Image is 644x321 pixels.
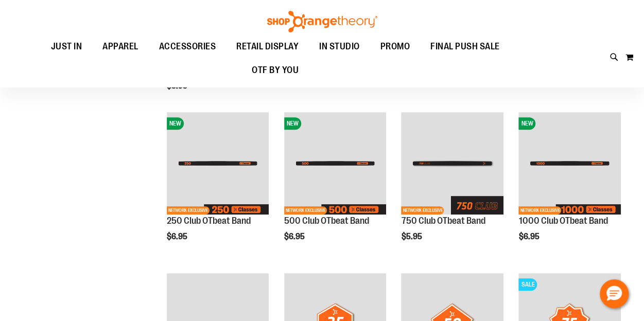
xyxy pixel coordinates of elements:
[241,59,309,82] a: OTF BY YOU
[396,107,509,268] div: product
[518,232,541,241] span: $6.95
[518,112,621,216] a: Image of 1000 Club OTbeat BandNEWNETWORK EXCLUSIVE
[162,107,274,263] div: product
[420,35,510,59] a: FINAL PUSH SALE
[380,35,410,58] span: PROMO
[167,232,189,241] span: $6.95
[102,35,138,58] span: APPAREL
[401,112,503,216] a: Main of 750 Club OTBeat BandNETWORK EXCLUSIVE
[513,107,626,263] div: product
[167,112,269,216] a: Image of 250 Club OTbeat BandNEWNETWORK EXCLUSIVE
[401,112,503,215] img: Main of 750 Club OTBeat Band
[284,112,387,216] a: Image of 500 Club OTbeat BandNEWNETWORK EXCLUSIVE
[92,35,149,59] a: APPAREL
[51,35,82,58] span: JUST IN
[284,232,306,241] span: $6.95
[167,216,251,226] a: 250 Club OTbeat Band
[252,59,299,82] span: OTF BY YOU
[266,11,379,32] img: Shop Orangetheory
[167,112,269,215] img: Image of 250 Club OTbeat Band
[401,206,444,215] span: NETWORK EXCLUSIVE
[279,107,392,263] div: product
[284,206,327,215] span: NETWORK EXCLUSIVE
[236,35,299,58] span: RETAIL DISPLAY
[518,216,607,226] a: 1000 Club OTbeat Band
[518,278,537,291] span: SALE
[284,112,387,215] img: Image of 500 Club OTbeat Band
[518,117,535,130] span: NEW
[284,117,301,130] span: NEW
[430,35,500,58] span: FINAL PUSH SALE
[600,279,629,308] button: Hello, have a question? Let’s chat.
[518,112,621,215] img: Image of 1000 Club OTbeat Band
[167,117,184,130] span: NEW
[41,35,93,59] a: JUST IN
[401,232,423,241] span: $5.95
[284,216,369,226] a: 500 Club OTbeat Band
[149,35,227,59] a: ACCESSORIES
[401,216,485,226] a: 750 Club OTbeat Band
[319,35,360,58] span: IN STUDIO
[167,206,210,215] span: NETWORK EXCLUSIVE
[309,35,370,59] a: IN STUDIO
[370,35,421,59] a: PROMO
[226,35,309,58] a: RETAIL DISPLAY
[159,35,216,58] span: ACCESSORIES
[518,206,561,215] span: NETWORK EXCLUSIVE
